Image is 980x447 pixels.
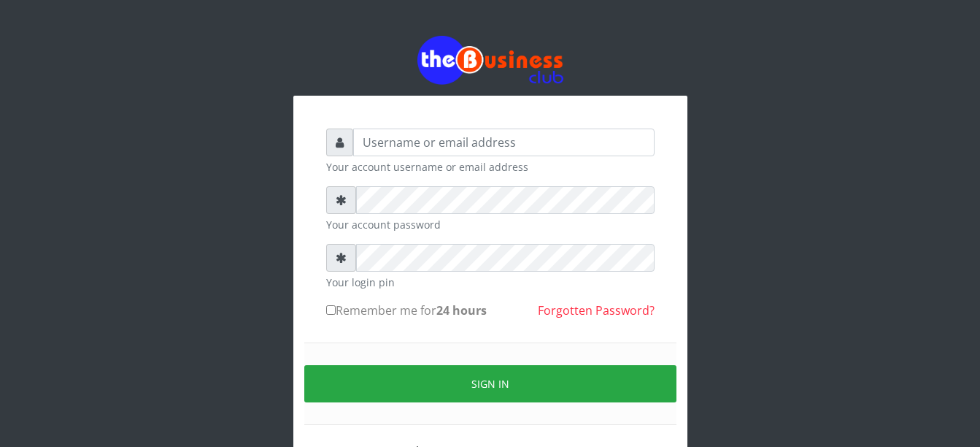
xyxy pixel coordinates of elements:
[538,302,655,318] a: Forgotten Password?
[326,302,487,319] label: Remember me for
[326,305,336,315] input: Remember me for24 hours
[353,129,655,156] input: Username or email address
[326,275,655,290] small: Your login pin
[326,159,655,175] small: Your account username or email address
[436,302,487,318] b: 24 hours
[326,217,655,232] small: Your account password
[304,365,676,402] button: Sign in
